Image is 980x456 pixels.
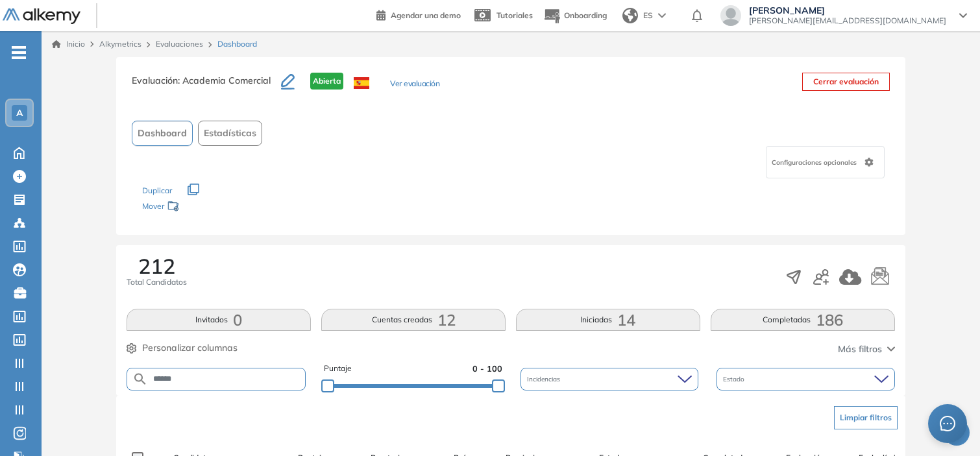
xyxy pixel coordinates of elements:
[622,8,638,23] img: world
[3,8,80,25] img: Logo
[717,368,894,390] div: Estado
[543,2,607,30] button: Onboarding
[711,309,895,331] button: Completadas186
[564,10,607,20] span: Onboarding
[521,368,698,390] div: Incidencias
[390,78,439,91] button: Ver evaluación
[643,10,653,21] span: ES
[178,75,271,86] span: : Academia Comercial
[204,126,256,140] span: Estadísticas
[838,342,882,356] span: Más filtros
[156,39,203,49] a: Evaluaciones
[142,195,272,219] div: Mover
[834,406,898,429] button: Limpiar filtros
[376,6,461,22] a: Agendar una demo
[142,341,238,355] span: Personalizar columnas
[142,186,172,195] span: Duplicar
[127,276,187,288] span: Total Candidatos
[772,158,859,167] span: Configuraciones opcionales
[138,126,187,140] span: Dashboard
[324,363,352,375] span: Puntaje
[527,374,563,384] span: Incidencias
[658,13,666,18] img: arrow
[127,309,311,331] button: Invitados0
[132,371,148,387] img: SEARCH_ALT
[496,10,533,20] span: Tutoriales
[516,309,700,331] button: Iniciadas14
[310,73,343,90] span: Abierta
[838,342,895,356] button: Más filtros
[12,51,26,54] i: -
[939,415,956,432] span: message
[723,374,747,384] span: Estado
[52,38,85,50] a: Inicio
[198,121,262,146] button: Estadísticas
[99,39,141,49] span: Alkymetrics
[217,38,257,50] span: Dashboard
[132,73,281,100] h3: Evaluación
[749,16,946,26] span: [PERSON_NAME][EMAIL_ADDRESS][DOMAIN_NAME]
[354,77,369,89] img: ESP
[472,363,502,375] span: 0 - 100
[391,10,461,20] span: Agendar una demo
[16,108,23,118] span: A
[802,73,890,91] button: Cerrar evaluación
[132,121,193,146] button: Dashboard
[127,341,238,355] button: Personalizar columnas
[749,5,946,16] span: [PERSON_NAME]
[138,256,175,276] span: 212
[766,146,885,178] div: Configuraciones opcionales
[321,309,506,331] button: Cuentas creadas12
